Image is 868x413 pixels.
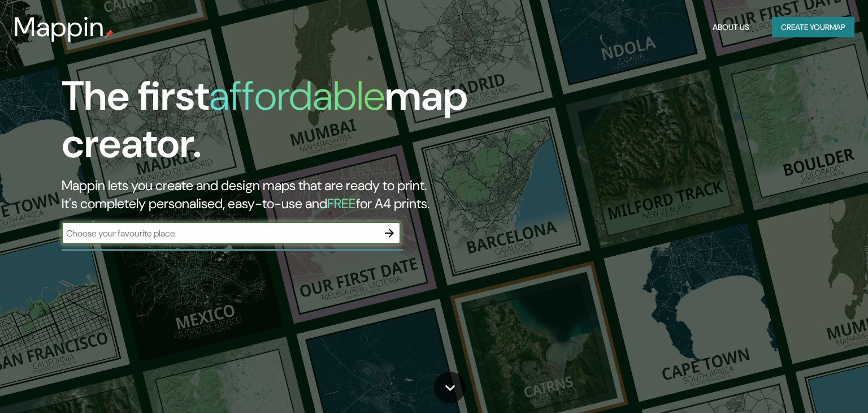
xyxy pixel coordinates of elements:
[62,72,496,177] h1: The first map creator.
[62,227,378,240] input: Choose your favourite place
[14,11,105,43] h3: Mappin
[772,17,854,38] button: Create yourmap
[62,177,496,213] h2: Mappin lets you create and design maps that are ready to print. It's completely personalised, eas...
[708,17,754,38] button: About Us
[767,369,856,401] iframe: Help widget launcher
[209,70,385,122] h1: affordable
[327,195,356,212] h5: FREE
[105,29,114,38] img: mappin-pin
